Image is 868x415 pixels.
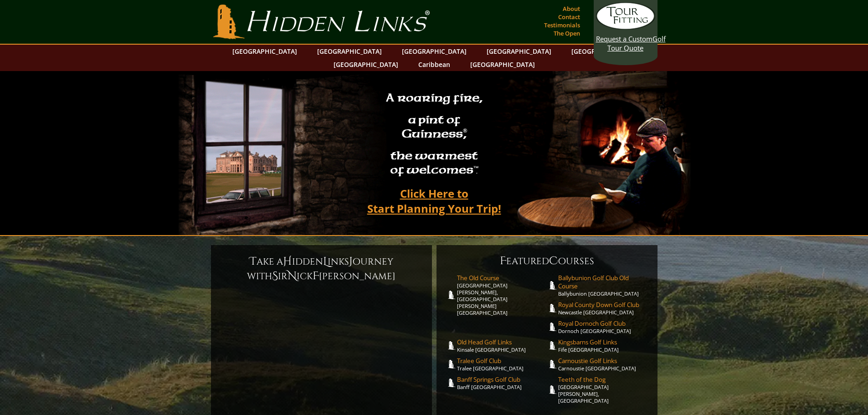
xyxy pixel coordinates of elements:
[313,269,319,283] span: F
[556,10,582,23] a: Contact
[558,357,648,372] a: Carnoustie Golf LinksCarnoustie [GEOGRAPHIC_DATA]
[558,274,648,297] a: Ballybunion Golf Club Old CourseBallybunion [GEOGRAPHIC_DATA]
[329,58,403,71] a: [GEOGRAPHIC_DATA]
[457,357,547,365] span: Tralee Golf Club
[558,357,648,365] span: Carnoustie Golf Links
[551,27,582,40] a: The Open
[558,319,648,334] a: Royal Dornoch Golf ClubDornoch [GEOGRAPHIC_DATA]
[323,254,328,269] span: L
[380,87,488,183] h2: A roaring fire, a pint of Guinness , the warmest of welcomes™.
[457,375,547,384] span: Banff Springs Golf Club
[250,254,257,269] span: T
[220,254,423,283] h6: ake a idden inks ourney with ir ick [PERSON_NAME]
[596,2,655,52] a: Request a CustomGolf Tour Quote
[457,274,547,282] span: The Old Course
[457,338,547,346] span: Old Head Golf Links
[558,301,648,309] span: Royal County Down Golf Club
[228,45,302,58] a: [GEOGRAPHIC_DATA]
[466,58,539,71] a: [GEOGRAPHIC_DATA]
[457,375,547,390] a: Banff Springs Golf ClubBanff [GEOGRAPHIC_DATA]
[558,274,648,290] span: Ballybunion Golf Club Old Course
[358,183,510,219] a: Click Here toStart Planning Your Trip!
[397,45,471,58] a: [GEOGRAPHIC_DATA]
[549,254,558,268] span: C
[272,269,278,283] span: S
[558,375,648,404] a: Teeth of the Dog[GEOGRAPHIC_DATA][PERSON_NAME], [GEOGRAPHIC_DATA]
[414,58,455,71] a: Caribbean
[596,34,652,43] span: Request a Custom
[558,301,648,316] a: Royal County Down Golf ClubNewcastle [GEOGRAPHIC_DATA]
[558,375,648,384] span: Teeth of the Dog
[558,338,648,346] span: Kingsbarns Golf Links
[446,254,648,268] h6: eatured ourses
[457,357,547,372] a: Tralee Golf ClubTralee [GEOGRAPHIC_DATA]
[457,274,547,316] a: The Old Course[GEOGRAPHIC_DATA][PERSON_NAME], [GEOGRAPHIC_DATA][PERSON_NAME] [GEOGRAPHIC_DATA]
[288,269,297,283] span: N
[558,319,648,328] span: Royal Dornoch Golf Club
[558,338,648,353] a: Kingsbarns Golf LinksFife [GEOGRAPHIC_DATA]
[349,254,353,269] span: J
[313,45,386,58] a: [GEOGRAPHIC_DATA]
[567,45,641,58] a: [GEOGRAPHIC_DATA]
[542,19,582,31] a: Testimonials
[500,254,506,268] span: F
[457,338,547,353] a: Old Head Golf LinksKinsale [GEOGRAPHIC_DATA]
[560,2,582,15] a: About
[482,45,556,58] a: [GEOGRAPHIC_DATA]
[283,254,292,269] span: H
